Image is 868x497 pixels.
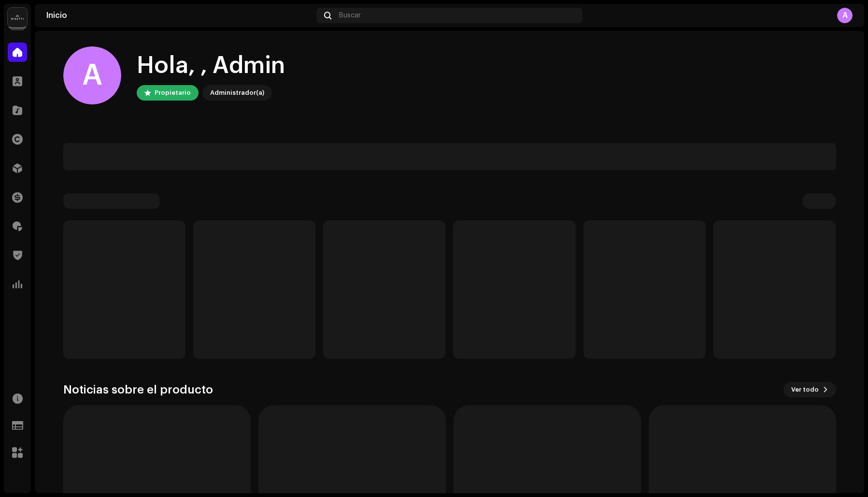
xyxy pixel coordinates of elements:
[8,8,27,27] img: 02a7c2d3-3c89-4098-b12f-2ff2945c95ee
[155,87,191,99] div: Propietario
[137,50,285,81] div: Hola, , Admin
[46,12,313,19] div: Inicio
[210,87,264,99] div: Administrador(a)
[63,382,213,397] h3: Noticias sobre el producto
[339,12,361,19] span: Buscar
[837,8,853,23] div: A
[791,380,819,399] span: Ver todo
[783,382,836,397] button: Ver todo
[63,46,121,104] div: A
